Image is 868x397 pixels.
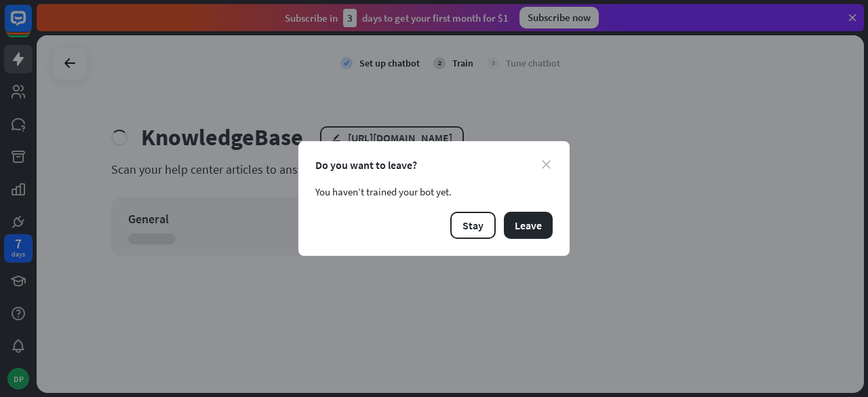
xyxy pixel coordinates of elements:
[11,5,52,46] button: Open LiveChat chat widget
[542,160,551,169] i: close
[315,185,553,198] div: You haven’t trained your bot yet.
[315,158,553,172] div: Do you want to leave?
[504,212,553,239] button: Leave
[450,212,496,239] button: Stay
